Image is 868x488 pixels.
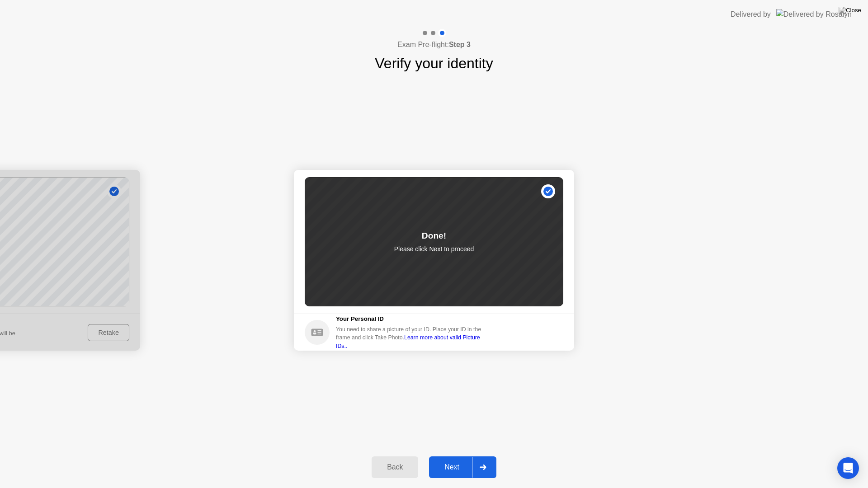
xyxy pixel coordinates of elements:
div: Next [432,463,472,471]
button: Next [429,456,496,478]
div: Back [374,463,415,471]
img: Close [839,7,861,14]
h5: Your Personal ID [336,314,488,324]
b: Step 3 [449,41,471,48]
div: You need to share a picture of your ID. Place your ID in the frame and click Take Photo. [336,325,488,350]
div: Delivered by [731,9,771,20]
h4: Exam Pre-flight: [397,39,471,50]
div: Open Intercom Messenger [837,457,859,479]
p: Please click Next to proceed [394,244,474,254]
img: Delivered by Rosalyn [776,9,852,19]
h1: Verify your identity [375,52,493,74]
a: Learn more about valid Picture IDs.. [336,334,480,349]
div: Done! [422,230,446,243]
button: Back [372,456,418,478]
